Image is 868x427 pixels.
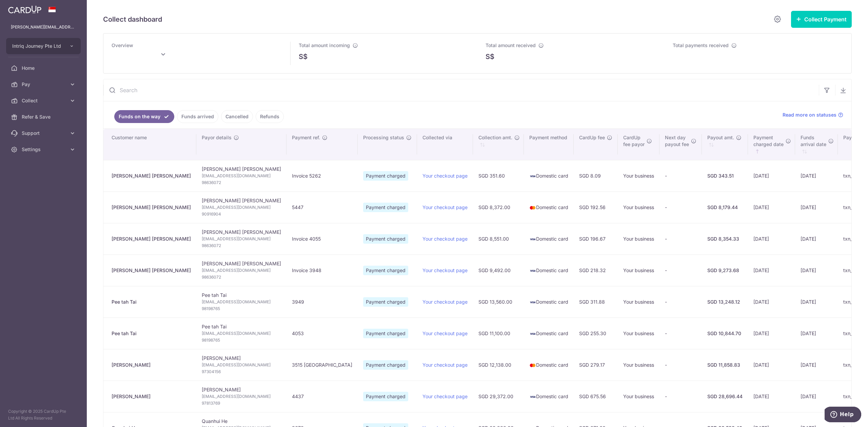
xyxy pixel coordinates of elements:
[574,381,618,412] td: SGD 675.56
[623,134,645,148] span: CardUp fee payor
[748,255,795,286] td: [DATE]
[795,160,838,191] td: [DATE]
[524,286,574,318] td: Domestic card
[748,191,795,223] td: [DATE]
[287,129,358,160] th: Payment ref.
[202,337,281,344] span: 98198765
[22,97,66,104] span: Collect
[618,129,659,160] th: CardUpfee payor
[529,204,536,211] img: mastercard-sm-87a3fd1e0bddd137fecb07648320f44c262e2538e7db6024463105ddbc961eb2.png
[221,110,253,123] a: Cancelled
[22,114,66,120] span: Refer & Save
[202,204,281,211] span: [EMAIL_ADDRESS][DOMAIN_NAME]
[196,160,287,191] td: [PERSON_NAME] [PERSON_NAME]
[529,393,536,400] img: visa-sm-192604c4577d2d35970c8ed26b86981c2741ebd56154ab54ad91a526f0f24972.png
[422,393,468,399] a: Your checkout page
[478,134,512,141] span: Collection amt.
[473,223,524,255] td: SGD 8,551.00
[529,173,536,180] img: visa-sm-192604c4577d2d35970c8ed26b86981c2741ebd56154ab54ad91a526f0f24972.png
[524,191,574,223] td: Domestic card
[114,110,174,123] a: Funds on the way
[22,130,66,137] span: Support
[112,393,191,400] div: [PERSON_NAME]
[363,360,408,370] span: Payment charged
[15,5,29,11] span: Help
[795,381,838,412] td: [DATE]
[473,318,524,349] td: SGD 11,100.00
[363,134,404,141] span: Processing status
[196,191,287,223] td: [PERSON_NAME] [PERSON_NAME]
[103,79,819,101] input: Search
[659,191,702,223] td: -
[748,160,795,191] td: [DATE]
[22,146,66,153] span: Settings
[287,223,358,255] td: Invoice 4055
[659,223,702,255] td: -
[202,134,232,141] span: Payor details
[22,81,66,88] span: Pay
[363,266,408,275] span: Payment charged
[524,129,574,160] th: Payment method
[202,368,281,375] span: 97304156
[659,381,702,412] td: -
[753,134,784,148] span: Payment charged date
[202,172,281,179] span: [EMAIL_ADDRESS][DOMAIN_NAME]
[574,223,618,255] td: SGD 196.67
[748,286,795,318] td: [DATE]
[287,286,358,318] td: 3949
[529,267,536,274] img: visa-sm-192604c4577d2d35970c8ed26b86981c2741ebd56154ab54ad91a526f0f24972.png
[112,330,191,337] div: Pee tah Tai
[12,43,62,49] span: Intriq Journey Pte Ltd
[422,330,468,336] a: Your checkout page
[177,110,218,123] a: Funds arrived
[256,110,284,123] a: Refunds
[791,11,852,28] button: Collect Payment
[618,160,659,191] td: Your business
[659,318,702,349] td: -
[112,267,191,274] div: [PERSON_NAME] [PERSON_NAME]
[783,111,843,118] a: Read more on statuses
[618,349,659,381] td: Your business
[6,38,81,54] button: Intriq Journey Pte Ltd
[748,318,795,349] td: [DATE]
[486,42,536,48] span: Total amount received
[196,223,287,255] td: [PERSON_NAME] [PERSON_NAME]
[196,129,287,160] th: Payor details
[707,393,743,400] div: SGD 28,696.44
[202,267,281,274] span: [EMAIL_ADDRESS][DOMAIN_NAME]
[524,318,574,349] td: Domestic card
[196,349,287,381] td: [PERSON_NAME]
[202,179,281,186] span: 98636072
[112,172,191,179] div: [PERSON_NAME] [PERSON_NAME]
[422,267,468,273] a: Your checkout page
[473,381,524,412] td: SGD 29,372.00
[574,318,618,349] td: SGD 255.30
[707,172,743,179] div: SGD 343.51
[196,286,287,318] td: Pee tah Tai
[11,24,76,30] p: [PERSON_NAME][EMAIL_ADDRESS][DOMAIN_NAME]
[422,299,468,305] a: Your checkout page
[196,318,287,349] td: Pee tah Tai
[473,349,524,381] td: SGD 12,138.00
[473,129,524,160] th: Collection amt. : activate to sort column ascending
[524,223,574,255] td: Domestic card
[202,305,281,312] span: 98198765
[112,362,191,368] div: [PERSON_NAME]
[486,52,494,62] span: S$
[363,203,408,212] span: Payment charged
[363,171,408,181] span: Payment charged
[202,274,281,281] span: 98636072
[287,381,358,412] td: 4437
[202,400,281,407] span: 97813769
[299,42,350,48] span: Total amount incoming
[574,191,618,223] td: SGD 192.56
[103,14,162,25] h5: Collect dashboard
[574,286,618,318] td: SGD 311.88
[287,160,358,191] td: Invoice 5262
[202,211,281,218] span: 90916904
[422,236,468,242] a: Your checkout page
[292,134,320,141] span: Payment ref.
[202,393,281,400] span: [EMAIL_ADDRESS][DOMAIN_NAME]
[707,299,743,305] div: SGD 13,248.12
